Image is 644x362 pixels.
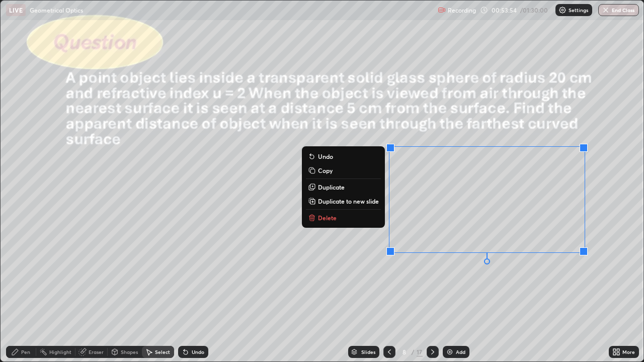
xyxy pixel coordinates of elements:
[121,349,138,354] div: Shapes
[598,4,639,16] button: End Class
[417,347,423,356] div: 17
[318,197,379,205] p: Duplicate to new slide
[318,166,333,174] p: Copy
[456,349,465,354] div: Add
[438,6,446,14] img: recording.375f2c34.svg
[412,349,415,355] div: /
[448,7,476,14] p: Recording
[399,349,410,355] div: 8
[30,6,83,14] p: Geometrical Optics
[306,164,381,176] button: Copy
[9,6,23,14] p: LIVE
[569,8,588,13] p: Settings
[192,349,204,354] div: Undo
[306,150,381,162] button: Undo
[21,349,30,354] div: Pen
[306,195,381,207] button: Duplicate to new slide
[318,214,337,222] p: Delete
[155,349,170,354] div: Select
[318,152,333,160] p: Undo
[318,183,345,191] p: Duplicate
[622,349,635,354] div: More
[446,348,454,356] img: add-slide-button
[602,6,610,14] img: end-class-cross
[89,349,104,354] div: Eraser
[361,349,375,354] div: Slides
[49,349,71,354] div: Highlight
[306,212,381,224] button: Delete
[558,6,567,14] img: class-settings-icons
[306,181,381,193] button: Duplicate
